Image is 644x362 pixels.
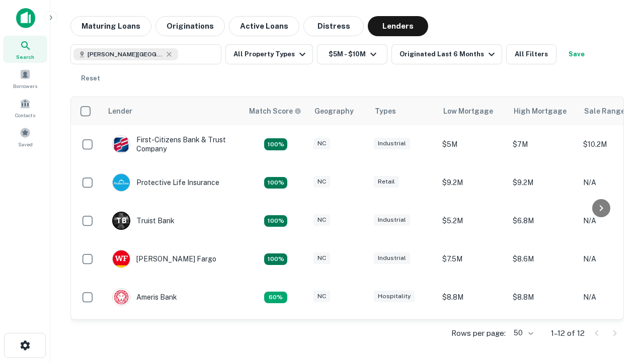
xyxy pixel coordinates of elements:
div: Low Mortgage [443,105,493,117]
div: Sale Range [584,105,625,117]
div: Truist Bank [112,212,175,230]
div: NC [313,291,330,302]
div: NC [313,176,330,188]
img: capitalize-icon.png [16,8,35,28]
th: High Mortgage [508,97,578,125]
td: $7M [508,125,578,163]
img: picture [113,174,130,191]
td: $8.8M [508,278,578,316]
span: Saved [18,140,33,148]
button: All Filters [506,44,556,64]
img: picture [113,289,130,306]
div: Capitalize uses an advanced AI algorithm to match your search with the best lender. The match sco... [249,106,301,117]
div: Originated Last 6 Months [399,48,498,60]
td: $8.8M [437,278,508,316]
button: $5M - $10M [317,44,387,64]
div: Types [375,105,396,117]
th: Capitalize uses an advanced AI algorithm to match your search with the best lender. The match sco... [243,97,308,125]
button: Originations [155,16,225,36]
th: Geography [308,97,369,125]
p: Rows per page: [451,327,506,339]
button: Originated Last 6 Months [391,44,502,64]
div: Matching Properties: 2, hasApolloMatch: undefined [264,253,287,265]
div: Industrial [374,214,410,226]
td: $5M [437,125,508,163]
div: Matching Properties: 3, hasApolloMatch: undefined [264,215,287,227]
span: Search [16,53,34,61]
div: NC [313,138,330,149]
button: Active Loans [229,16,299,36]
div: Matching Properties: 2, hasApolloMatch: undefined [264,177,287,189]
span: Contacts [15,111,35,119]
img: picture [113,250,130,267]
div: Ameris Bank [112,288,177,306]
a: Search [3,36,47,63]
div: High Mortgage [514,105,567,117]
div: Protective Life Insurance [112,173,219,192]
td: $9.2M [437,163,508,202]
td: $9.2M [437,316,508,354]
div: Hospitality [374,291,415,302]
button: All Property Types [225,44,313,64]
th: Low Mortgage [437,97,508,125]
div: [PERSON_NAME] Fargo [112,250,216,268]
a: Contacts [3,94,47,121]
button: Distress [303,16,364,36]
div: Industrial [374,138,410,149]
div: Matching Properties: 2, hasApolloMatch: undefined [264,138,287,150]
div: Matching Properties: 1, hasApolloMatch: undefined [264,292,287,304]
div: 50 [510,326,535,340]
div: NC [313,252,330,264]
p: 1–12 of 12 [551,327,585,339]
iframe: Chat Widget [594,282,644,330]
p: T B [116,216,126,226]
div: Industrial [374,252,410,264]
td: $6.8M [508,202,578,240]
th: Lender [102,97,243,125]
a: Saved [3,123,47,150]
span: Borrowers [13,82,37,90]
button: Maturing Loans [70,16,151,36]
div: NC [313,214,330,226]
div: Lender [108,105,132,117]
td: $5.2M [437,202,508,240]
span: [PERSON_NAME][GEOGRAPHIC_DATA], [GEOGRAPHIC_DATA] [88,50,163,59]
div: Geography [314,105,354,117]
a: Borrowers [3,65,47,92]
button: Reset [74,68,107,88]
h6: Match Score [249,106,299,117]
button: Lenders [368,16,428,36]
div: First-citizens Bank & Trust Company [112,135,233,153]
div: Retail [374,176,399,188]
td: $7.5M [437,240,508,278]
td: $8.6M [508,240,578,278]
td: $9.2M [508,316,578,354]
th: Types [369,97,437,125]
img: picture [113,136,130,153]
button: Save your search to get updates of matches that match your search criteria. [560,44,593,64]
td: $9.2M [508,163,578,202]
